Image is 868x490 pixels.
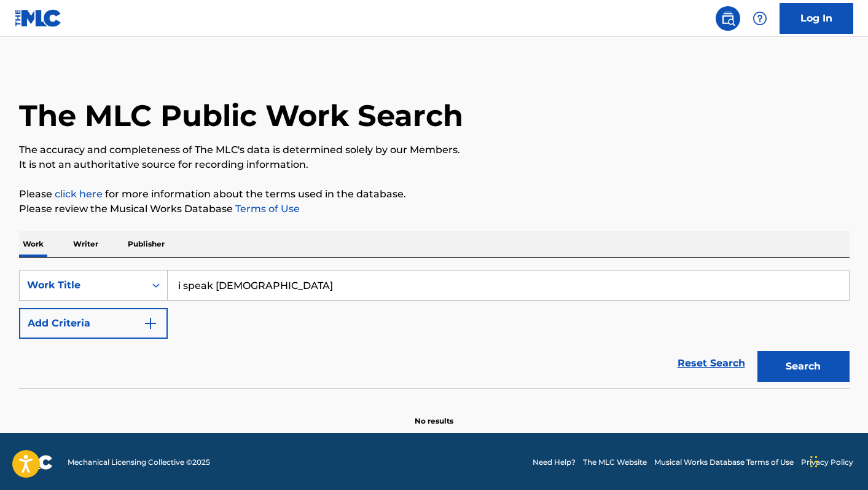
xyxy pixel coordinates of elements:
a: click here [55,188,103,200]
a: The MLC Website [583,457,647,468]
div: Drag [810,443,818,480]
button: Search [757,351,850,382]
img: MLC Logo [15,9,62,27]
p: Writer [69,231,102,257]
p: Please review the Musical Works Database [19,202,850,216]
a: Reset Search [671,350,751,377]
a: Privacy Policy [801,457,853,468]
h1: The MLC Public Work Search [19,97,463,134]
span: Mechanical Licensing Collective © 2025 [68,457,210,468]
p: Publisher [124,231,168,257]
p: The accuracy and completeness of The MLC's data is determined solely by our Members. [19,143,850,157]
a: Log In [780,3,853,34]
form: Search Form [19,270,850,388]
p: Please for more information about the terms used in the database. [19,187,850,202]
div: Help [748,6,772,31]
img: search [721,11,735,26]
button: Add Criteria [19,308,168,339]
p: It is not an authoritative source for recording information. [19,157,850,172]
img: help [753,11,767,26]
div: Work Title [27,278,138,293]
a: Need Help? [533,457,576,468]
a: Terms of Use [233,203,300,215]
a: Musical Works Database Terms of Use [654,457,794,468]
p: No results [415,401,453,427]
iframe: Chat Widget [807,431,868,490]
img: 9d2ae6d4665cec9f34b9.svg [143,316,158,331]
p: Work [19,231,47,257]
a: Public Search [716,6,740,31]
